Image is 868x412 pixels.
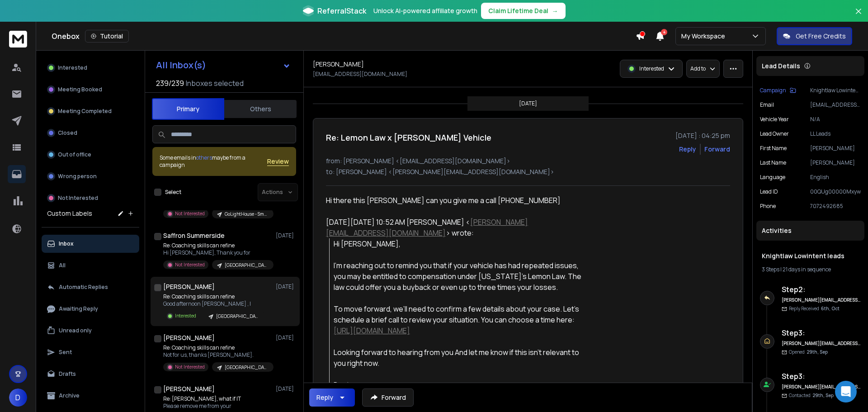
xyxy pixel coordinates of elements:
[810,130,861,137] p: LL Leads
[762,251,859,260] h1: Knightlaw Lowintent leads
[789,305,840,312] p: Reply Received
[783,265,831,273] span: 21 days in sequence
[835,381,857,403] div: Open Intercom Messenger
[163,282,215,291] h1: [PERSON_NAME]
[267,157,289,166] button: Review
[313,71,407,78] p: [EMAIL_ADDRESS][DOMAIN_NAME]
[326,167,730,176] p: to: [PERSON_NAME] <[PERSON_NAME][EMAIL_ADDRESS][DOMAIN_NAME]>
[52,30,636,43] div: Onebox
[810,145,861,152] p: [PERSON_NAME]
[760,159,786,166] p: Last Name
[782,284,861,295] h6: Step 2 :
[224,99,297,119] button: Others
[163,249,272,256] p: Hi [PERSON_NAME], Thank you for
[163,351,272,359] p: Not for us, thanks [PERSON_NAME].
[326,131,491,144] h1: Re: Lemon Law x [PERSON_NAME] Vehicle
[326,156,730,166] p: from: [PERSON_NAME] <[EMAIL_ADDRESS][DOMAIN_NAME]>
[163,293,265,300] p: Re: Coaching skills can refine
[42,343,139,361] button: Sent
[552,6,558,15] span: →
[309,388,355,407] button: Reply
[42,387,139,405] button: Archive
[216,313,259,320] p: [GEOGRAPHIC_DATA]
[760,145,787,152] p: First Name
[276,334,296,341] p: [DATE]
[760,87,796,94] button: Campaign
[59,240,74,247] p: Inbox
[9,388,27,407] button: D
[59,349,72,356] p: Sent
[679,145,696,154] button: Reply
[690,65,706,72] p: Add to
[58,194,98,202] p: Not Interested
[42,235,139,253] button: Inbox
[59,392,80,399] p: Archive
[782,371,861,382] h6: Step 3 :
[59,305,98,313] p: Awaiting Reply
[812,392,834,398] span: 29th, Sep
[58,173,97,180] p: Wrong person
[675,131,730,140] p: [DATE] : 04:25 pm
[225,364,268,371] p: [GEOGRAPHIC_DATA]
[163,344,272,351] p: Re: Coaching skills can refine
[59,284,108,291] p: Automatic Replies
[810,116,861,123] p: N/A
[326,217,590,238] div: [DATE][DATE] 10:52 AM [PERSON_NAME] < > wrote:
[810,188,861,195] p: 00QUg00000MxywM
[163,333,215,342] h1: [PERSON_NAME]
[760,87,786,94] p: Campaign
[58,129,77,137] p: Closed
[853,5,864,27] button: Close banner
[760,130,789,137] p: Lead Owner
[59,370,76,378] p: Drafts
[481,3,566,19] button: Claim Lifetime Deal→
[59,262,66,269] p: All
[782,384,861,390] h6: [PERSON_NAME][EMAIL_ADDRESS][DOMAIN_NAME]
[42,124,139,142] button: Closed
[760,101,774,109] p: Email
[163,231,225,240] h1: Saffron Summerside
[152,98,224,120] button: Primary
[42,256,139,275] button: All
[58,86,102,93] p: Meeting Booked
[362,388,414,407] button: Forward
[59,327,92,334] p: Unread only
[373,6,477,15] p: Unlock AI-powered affiliate growth
[149,56,298,74] button: All Inbox(s)
[762,266,859,273] div: |
[160,154,267,169] div: Some emails in maybe from a campaign
[810,159,861,166] p: [PERSON_NAME]
[42,102,139,120] button: Meeting Completed
[47,209,92,218] h3: Custom Labels
[796,32,846,41] p: Get Free Credits
[756,221,864,241] div: Activities
[762,265,779,273] span: 3 Steps
[810,174,861,181] p: English
[276,283,296,290] p: [DATE]
[163,395,272,403] p: Re: [PERSON_NAME], what if IT
[777,27,852,45] button: Get Free Credits
[225,262,268,269] p: [GEOGRAPHIC_DATA]
[58,151,91,158] p: Out of office
[276,385,296,393] p: [DATE]
[760,116,789,123] p: Vehicle Year
[661,29,667,35] span: 4
[810,203,861,210] p: 7072492685
[225,211,268,218] p: GoLightHouse - Small to Midscale Companies
[58,64,87,71] p: Interested
[326,195,590,206] div: Hi there this [PERSON_NAME] can you give me a call [PHONE_NUMBER]
[760,203,776,210] p: Phone
[639,65,664,72] p: Interested
[186,78,244,89] h3: Inboxes selected
[789,392,834,399] p: Contacted
[58,108,112,115] p: Meeting Completed
[156,61,206,70] h1: All Inbox(s)
[42,81,139,99] button: Meeting Booked
[196,154,212,161] span: others
[42,365,139,383] button: Drafts
[276,232,296,239] p: [DATE]
[821,305,840,312] span: 6th, Oct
